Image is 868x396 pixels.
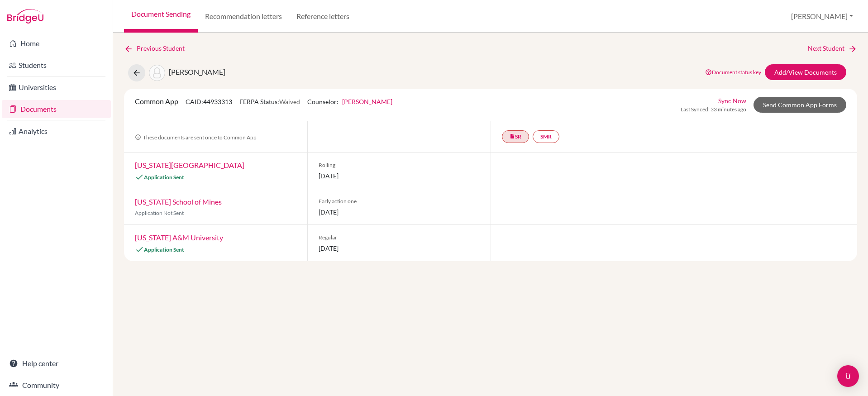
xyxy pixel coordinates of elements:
span: Early action one [319,197,480,205]
a: Help center [2,354,111,372]
span: Application Sent [144,174,184,181]
i: insert_drive_file [510,134,515,139]
a: Community [2,376,111,394]
span: [DATE] [319,171,480,181]
span: [DATE] [319,207,480,217]
a: Add/View Documents [765,64,846,80]
a: Documents [2,100,111,118]
span: Regular [319,234,480,242]
div: Open Intercom Messenger [837,365,859,387]
a: [US_STATE] School of Mines [135,197,222,206]
a: Sync Now [718,96,746,105]
span: CAID: 44933313 [186,98,232,105]
a: Document status key [705,69,761,76]
a: [PERSON_NAME] [342,98,392,105]
span: [PERSON_NAME] [169,67,225,76]
span: Waived [279,98,300,105]
a: [US_STATE][GEOGRAPHIC_DATA] [135,161,244,169]
span: [DATE] [319,243,480,253]
button: [PERSON_NAME] [787,8,857,25]
a: Home [2,34,111,52]
img: Bridge-U [7,9,43,24]
a: Analytics [2,122,111,140]
a: Previous Student [124,43,192,53]
span: These documents are sent once to Common App [135,134,257,141]
a: insert_drive_fileSR [502,130,529,143]
span: Common App [135,97,178,105]
a: Universities [2,78,111,96]
span: Application Not Sent [135,210,184,216]
span: Last Synced: 33 minutes ago [681,105,746,114]
a: SMR [533,130,559,143]
span: Counselor: [307,98,392,105]
a: [US_STATE] A&M University [135,233,223,242]
a: Next Student [808,43,857,53]
span: Rolling [319,161,480,169]
a: Students [2,56,111,74]
a: Send Common App Forms [754,97,846,113]
span: Application Sent [144,246,184,253]
span: FERPA Status: [239,98,300,105]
